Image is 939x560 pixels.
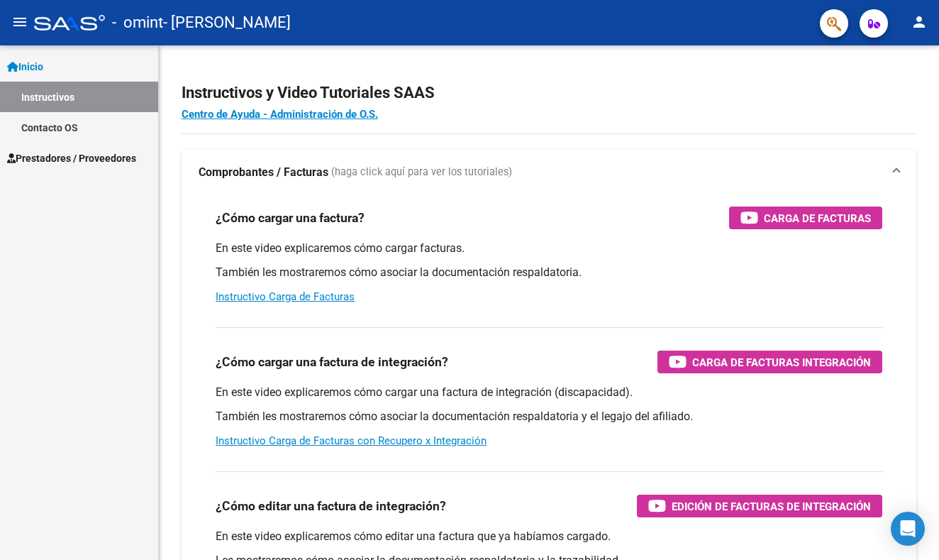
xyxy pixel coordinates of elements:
span: Carga de Facturas [764,209,871,227]
span: Edición de Facturas de integración [672,498,871,515]
a: Instructivo Carga de Facturas [216,290,355,303]
strong: Comprobantes / Facturas [199,165,328,180]
span: - omint [112,7,163,38]
mat-icon: menu [11,13,28,31]
span: (haga click aquí para ver los tutoriales) [331,165,512,180]
span: - [PERSON_NAME] [163,7,291,38]
p: También les mostraremos cómo asociar la documentación respaldatoria y el legajo del afiliado. [216,409,882,424]
div: Open Intercom Messenger [891,512,925,546]
h3: ¿Cómo cargar una factura de integración? [216,352,448,372]
p: En este video explicaremos cómo editar una factura que ya habíamos cargado. [216,529,882,544]
span: Prestadores / Proveedores [7,150,136,166]
p: En este video explicaremos cómo cargar facturas. [216,241,882,256]
mat-expansion-panel-header: Comprobantes / Facturas (haga click aquí para ver los tutoriales) [182,150,916,195]
a: Instructivo Carga de Facturas con Recupero x Integración [216,434,487,447]
h3: ¿Cómo editar una factura de integración? [216,496,446,516]
span: Inicio [7,59,43,75]
p: En este video explicaremos cómo cargar una factura de integración (discapacidad). [216,385,882,400]
button: Edición de Facturas de integración [637,495,882,517]
button: Carga de Facturas Integración [657,351,882,373]
a: Centro de Ayuda - Administración de O.S. [182,108,378,121]
h2: Instructivos y Video Tutoriales SAAS [182,79,916,106]
mat-icon: person [911,13,928,31]
p: También les mostraremos cómo asociar la documentación respaldatoria. [216,265,882,280]
button: Carga de Facturas [729,207,882,229]
span: Carga de Facturas Integración [692,353,871,371]
h3: ¿Cómo cargar una factura? [216,208,365,228]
